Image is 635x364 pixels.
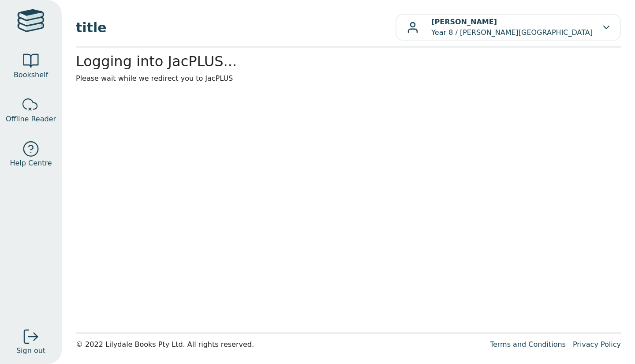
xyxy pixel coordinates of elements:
b: [PERSON_NAME] [431,18,497,26]
h2: Logging into JacPLUS... [76,53,621,70]
span: Sign out [16,345,45,356]
button: [PERSON_NAME]Year 8 / [PERSON_NAME][GEOGRAPHIC_DATA] [396,14,621,41]
a: Privacy Policy [573,340,621,349]
span: Help Centre [10,158,52,169]
a: Terms and Conditions [490,340,566,349]
span: Bookshelf [14,70,48,80]
p: Year 8 / [PERSON_NAME][GEOGRAPHIC_DATA] [431,17,593,38]
p: Please wait while we redirect you to JacPLUS [76,73,621,84]
span: title [76,18,396,38]
div: © 2022 Lilydale Books Pty Ltd. All rights reserved. [76,339,483,350]
span: Offline Reader [6,114,56,124]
